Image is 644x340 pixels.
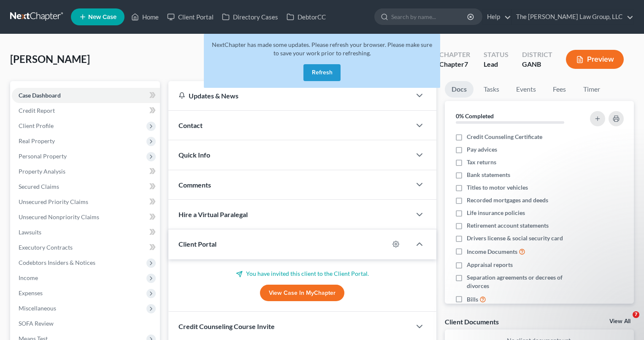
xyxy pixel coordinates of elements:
[179,269,426,278] p: You have invited this client to the Client Portal.
[467,209,525,217] span: Life insurance policies
[467,133,542,141] span: Credit Counseling Certificate
[12,164,160,179] a: Property Analysis
[12,179,160,194] a: Secured Claims
[439,60,470,69] div: Chapter
[282,9,330,24] a: DebtorCC
[19,228,41,236] span: Lawsuits
[10,53,90,65] span: [PERSON_NAME]
[615,311,636,332] iframe: Intercom live chat
[439,50,470,60] div: Chapter
[163,9,218,24] a: Client Portal
[19,320,54,327] span: SOFA Review
[127,9,163,24] a: Home
[19,274,38,281] span: Income
[19,198,88,205] span: Unsecured Priority Claims
[19,259,95,266] span: Codebtors Insiders & Notices
[522,50,552,60] div: District
[484,50,509,60] div: Status
[467,248,517,256] span: Income Documents
[509,81,543,98] a: Events
[179,210,248,218] span: Hire a Virtual Paralegal
[467,234,563,242] span: Drivers license & social security card
[467,183,528,192] span: Titles to motor vehicles
[633,311,639,318] span: 7
[19,168,65,175] span: Property Analysis
[12,240,160,255] a: Executory Contracts
[467,196,548,204] span: Recorded mortgages and deeds
[477,81,506,98] a: Tasks
[19,107,55,114] span: Credit Report
[179,240,216,248] span: Client Portal
[467,145,497,154] span: Pay advices
[12,209,160,225] a: Unsecured Nonpriority Claims
[19,289,43,296] span: Expenses
[19,244,73,251] span: Executory Contracts
[576,81,607,98] a: Timer
[88,14,116,20] span: New Case
[609,318,630,324] a: View All
[12,103,160,118] a: Credit Report
[464,60,468,68] span: 7
[546,81,573,98] a: Fees
[12,88,160,103] a: Case Dashboard
[12,194,160,209] a: Unsecured Priority Claims
[179,91,401,100] div: Updates & News
[19,137,55,144] span: Real Property
[445,81,474,98] a: Docs
[467,171,510,179] span: Bank statements
[179,151,210,159] span: Quick Info
[179,121,203,129] span: Contact
[12,316,160,331] a: SOFA Review
[303,64,341,81] button: Refresh
[218,9,282,24] a: Directory Cases
[512,9,633,24] a: The [PERSON_NAME] Law Group, LLC
[260,285,344,302] a: View Case in MyChapter
[19,92,61,99] span: Case Dashboard
[467,295,478,304] span: Bills
[566,50,624,69] button: Preview
[179,181,211,189] span: Comments
[19,183,59,190] span: Secured Claims
[179,322,275,330] span: Credit Counseling Course Invite
[212,41,432,57] span: NextChapter has made some updates. Please refresh your browser. Please make sure to save your wor...
[467,261,513,269] span: Appraisal reports
[12,225,160,240] a: Lawsuits
[456,112,494,120] strong: 0% Completed
[445,317,499,326] div: Client Documents
[391,9,468,24] input: Search by name...
[483,9,511,24] a: Help
[484,60,509,69] div: Lead
[467,221,549,230] span: Retirement account statements
[467,273,579,290] span: Separation agreements or decrees of divorces
[467,158,496,166] span: Tax returns
[19,213,99,220] span: Unsecured Nonpriority Claims
[19,152,67,160] span: Personal Property
[19,122,54,129] span: Client Profile
[522,60,552,69] div: GANB
[19,305,56,312] span: Miscellaneous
